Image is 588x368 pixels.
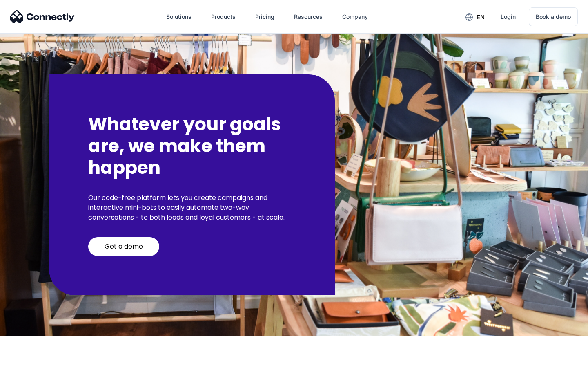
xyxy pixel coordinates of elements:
[88,237,159,256] a: Get a demo
[255,11,274,22] div: Pricing
[529,7,578,26] a: Book a demo
[8,354,49,365] aside: Language selected: English
[166,11,192,22] div: Solutions
[105,242,143,251] div: Get a demo
[16,354,49,365] ul: Language list
[494,7,522,27] a: Login
[294,11,323,22] div: Resources
[88,193,296,222] p: Our code-free platform lets you create campaigns and interactive mini-bots to easily automate two...
[211,11,236,22] div: Products
[342,11,368,22] div: Company
[501,11,516,22] div: Login
[249,7,281,27] a: Pricing
[10,10,75,23] img: Connectly Logo
[88,114,296,178] h2: Whatever your goals are, we make them happen
[477,11,485,23] div: en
